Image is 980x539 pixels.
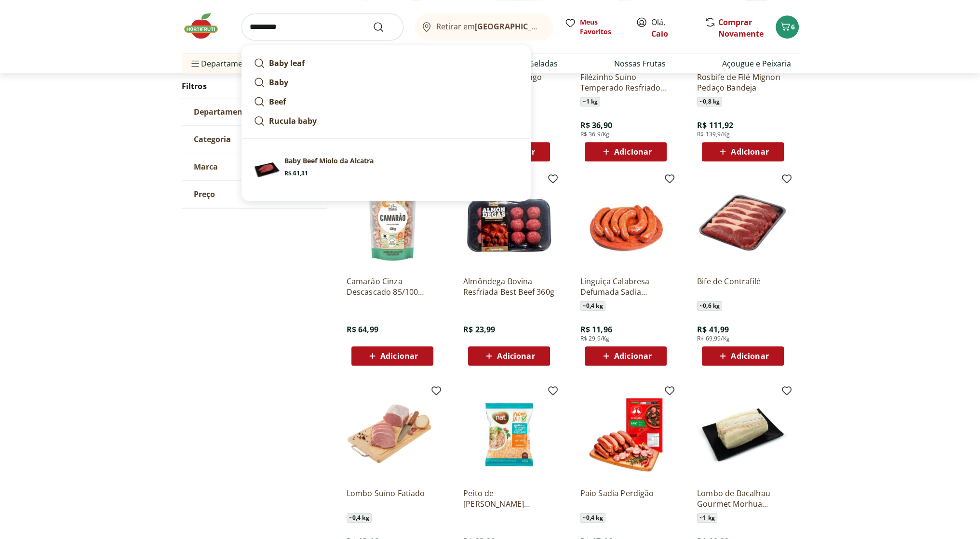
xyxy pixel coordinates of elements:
span: Departamentos [189,52,259,75]
button: Preço [182,181,327,208]
span: Olá, [651,16,694,39]
button: Submit Search [373,21,396,33]
span: 6 [791,22,795,31]
img: Almôndega Bovina Resfriada Best Beef 360g [463,177,555,268]
span: R$ 69,99/Kg [697,335,730,342]
a: Baby [250,73,523,92]
span: R$ 36,90 [580,120,612,131]
img: Camarão Cinza Descascado 85/100 Congelado Natural Da Terra 400g [347,177,438,268]
button: Adicionar [468,346,550,366]
span: R$ 29,9/Kg [580,335,609,342]
button: Categoria [182,126,327,153]
span: Departamento [194,107,251,117]
span: Retirar em [436,22,543,31]
a: Açougue e Peixaria [722,58,791,69]
span: Adicionar [731,148,768,156]
img: Bife de Contrafilé [697,177,789,268]
button: Marca [182,154,327,181]
b: [GEOGRAPHIC_DATA]/[GEOGRAPHIC_DATA] [475,21,637,32]
span: Preço [194,190,215,199]
a: PrincipalBaby Beef Miolo da AlcatraR$ 61,31 [250,152,523,187]
a: Rucula baby [250,111,523,131]
span: Adicionar [380,352,418,360]
a: Rosbife de Filé Mignon Pedaço Bandeja [697,72,789,93]
a: Lombo de Bacalhau Gourmet Morhua Unidade [697,488,789,509]
span: R$ 111,92 [697,120,733,131]
a: Baby leaf [250,53,523,73]
img: Peito de Frango Desfiado Congelado Nat 400g [463,389,555,480]
span: Meus Favoritos [580,17,624,37]
span: R$ 139,9/Kg [697,131,730,138]
button: Carrinho [776,15,799,39]
a: Almôndega Bovina Resfriada Best Beef 360g [463,276,555,297]
span: R$ 23,99 [463,324,495,335]
a: Meus Favoritos [564,17,624,37]
a: Linguiça Calabresa Defumada Sadia Perdigão [580,276,671,297]
strong: Rucula baby [269,116,317,126]
span: Adicionar [614,352,652,360]
strong: Beef [269,96,286,107]
button: Retirar em[GEOGRAPHIC_DATA]/[GEOGRAPHIC_DATA] [415,13,553,40]
a: Lombo Suíno Fatiado [347,488,438,509]
span: Marca [194,162,218,172]
span: Categoria [194,135,231,145]
strong: Baby leaf [269,58,305,68]
button: Departamento [182,99,327,126]
a: Beef [250,92,523,111]
span: R$ 64,99 [347,324,378,335]
button: Adicionar [351,346,433,366]
img: Lombo de Bacalhau Gourmet Morhua Unidade [697,389,789,480]
strong: Baby [269,77,288,88]
span: R$ 41,99 [697,324,729,335]
a: Comprar Novamente [718,17,764,39]
span: Adicionar [497,352,535,360]
button: Adicionar [585,142,667,161]
a: Paio Sadia Perdigão [580,488,671,509]
img: Hortifruti [182,12,230,40]
span: ~ 0,8 kg [697,97,722,106]
img: Lombo Suíno Fatiado [347,389,438,480]
a: Filézinho Suíno Temperado Resfriado Sulita [580,72,671,93]
h2: Filtros [182,77,327,96]
a: Peito de [PERSON_NAME] Congelado Nat 400g [463,488,555,509]
span: ~ 1 kg [697,513,717,523]
span: ~ 0,4 kg [580,301,605,311]
a: Nossas Frutas [614,58,666,69]
img: Linguiça Calabresa Defumada Sadia Perdigão [580,177,671,268]
span: ~ 0,4 kg [347,513,372,523]
img: Paio Sadia Perdigão [580,389,671,480]
span: ~ 0,4 kg [580,513,605,523]
button: Menu [189,52,201,75]
img: Principal [254,156,281,183]
p: Baby Beef Miolo da Alcatra [284,156,374,166]
input: search [242,13,403,40]
span: Adicionar [614,148,652,156]
button: Adicionar [702,346,784,366]
span: R$ 36,9/Kg [580,131,609,138]
button: Adicionar [585,346,667,366]
span: ~ 1 kg [580,97,600,106]
a: Bife de Contrafilé [697,276,789,297]
a: Camarão Cinza Descascado 85/100 Congelado Natural Da Terra 400g [347,276,438,297]
span: R$ 11,96 [580,324,612,335]
a: Caio [651,28,668,39]
button: Adicionar [702,142,784,161]
span: R$ 61,31 [284,170,308,177]
span: Adicionar [731,352,768,360]
span: ~ 0,6 kg [697,301,722,311]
